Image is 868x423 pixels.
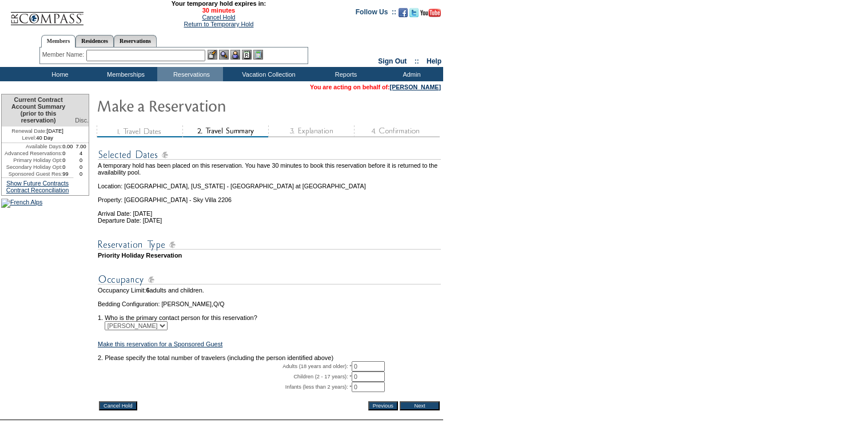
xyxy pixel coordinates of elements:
img: Make Reservation [97,94,325,117]
img: Reservations [242,50,252,60]
a: Reservations [114,35,157,47]
td: 0 [62,164,73,171]
td: [DATE] [2,126,73,135]
td: Infants (less than 2 years): * [98,382,352,392]
img: step4_state1.gif [354,125,440,137]
td: 2. Please specify the total number of travelers (including the person identified above) [98,354,441,361]
a: Sign Out [378,57,407,65]
td: 99 [62,171,73,177]
td: Follow Us :: [356,7,396,21]
td: 0 [73,157,89,164]
a: Show Future Contracts [6,180,69,187]
a: Make this reservation for a Sponsored Guest [98,341,222,347]
td: Priority Holiday Reservation [98,252,441,259]
td: 0 [73,171,89,177]
td: Occupancy Limit: adults and children. [98,287,441,294]
img: Subscribe to our YouTube Channel [420,9,441,17]
img: French Alps [1,199,42,208]
img: Become our fan on Facebook [399,8,408,17]
a: Cancel Hold [202,14,235,21]
img: subTtlOccupancy.gif [98,272,441,287]
td: 40 Day [2,135,73,143]
td: Secondary Holiday Opt: [2,164,62,171]
img: b_edit.gif [208,50,217,60]
span: 30 minutes [90,7,347,14]
td: 0 [62,157,73,164]
img: subTtlSelectedDates.gif [98,148,441,162]
td: Current Contract Account Summary (prior to this reservation) [2,94,73,126]
a: Return to Temporary Hold [184,21,254,27]
input: Next [400,401,440,410]
td: Advanced Reservations: [2,150,62,157]
td: Home [26,67,91,81]
td: Available Days: [2,143,62,150]
a: Subscribe to our YouTube Channel [420,11,441,18]
td: 7.00 [73,143,89,150]
img: subTtlResType.gif [98,238,441,252]
td: 1. Who is the primary contact person for this reservation? [98,307,441,321]
img: Follow us on Twitter [409,8,419,17]
td: Sponsored Guest Res: [2,171,62,177]
img: step1_state3.gif [97,125,182,137]
td: Property: [GEOGRAPHIC_DATA] - Sky Villa 2206 [98,189,441,203]
img: Compass Home [10,2,84,26]
span: Disc. [75,117,89,124]
span: :: [415,57,419,65]
td: 0.00 [62,143,73,150]
input: Previous [368,401,398,410]
img: Impersonate [230,50,240,60]
img: b_calculator.gif [253,50,263,60]
div: Member Name: [42,50,86,60]
td: Location: [GEOGRAPHIC_DATA], [US_STATE] - [GEOGRAPHIC_DATA] at [GEOGRAPHIC_DATA] [98,176,441,189]
a: Become our fan on Facebook [399,11,408,18]
a: Help [427,57,441,65]
td: A temporary hold has been placed on this reservation. You have 30 minutes to book this reservatio... [98,162,441,176]
td: Adults (18 years and older): * [98,361,352,371]
img: step3_state1.gif [268,125,354,137]
td: Vacation Collection [223,67,312,81]
td: Admin [377,67,443,81]
span: Renewal Date: [11,128,46,135]
span: 6 [146,287,149,294]
a: Contract Reconciliation [6,187,69,193]
td: 0 [73,164,89,171]
td: Reports [312,67,377,81]
td: 0 [62,150,73,157]
td: Children (2 - 17 years): * [98,371,352,382]
a: Residences [75,35,114,47]
img: step2_state2.gif [182,125,268,137]
a: Members [41,35,76,48]
td: Arrival Date: [DATE] [98,203,441,217]
td: Bedding Configuration: [PERSON_NAME],Q/Q [98,301,441,307]
td: Reservations [157,67,223,81]
td: 4 [73,150,89,157]
span: Level: [22,135,36,141]
td: Memberships [91,67,157,81]
td: Departure Date: [DATE] [98,217,441,224]
a: Follow us on Twitter [409,11,419,18]
span: You are acting on behalf of: [310,84,441,90]
td: Primary Holiday Opt: [2,157,62,164]
a: [PERSON_NAME] [390,84,441,90]
img: View [219,50,229,60]
input: Cancel Hold [99,401,137,410]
